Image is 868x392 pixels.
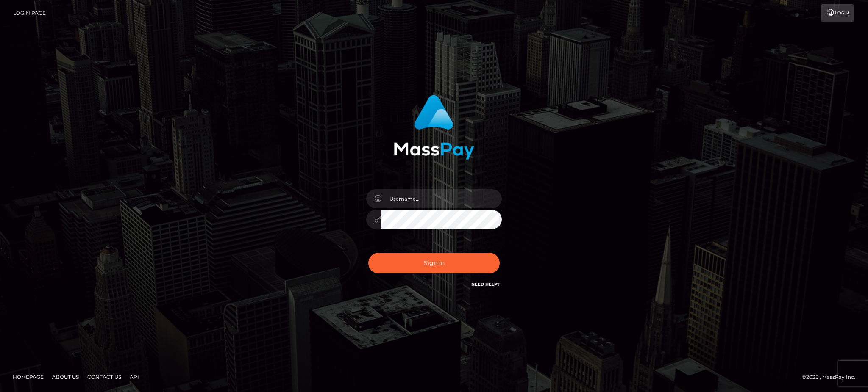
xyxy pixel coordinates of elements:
[381,189,502,208] input: Username...
[84,370,125,384] a: Contact Us
[126,370,142,384] a: API
[471,282,500,287] a: Need Help?
[9,370,47,384] a: Homepage
[394,95,474,160] img: MassPay Login
[368,253,500,273] button: Sign in
[802,373,862,382] div: © 2025 , MassPay Inc.
[49,370,82,384] a: About Us
[821,4,854,22] a: Login
[13,4,46,22] a: Login Page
